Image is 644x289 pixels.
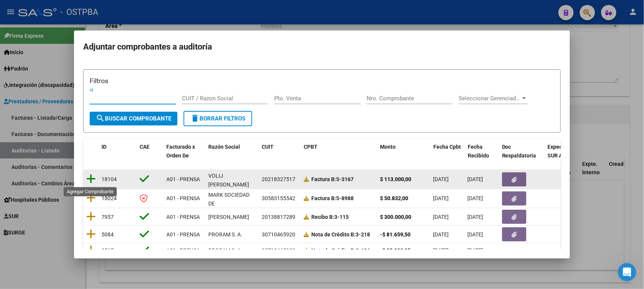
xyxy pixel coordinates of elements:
span: Fecha Recibido [468,144,489,159]
span: Borrar Filtros [190,115,245,122]
span: Seleccionar Gerenciador [459,95,521,102]
span: Expediente SUR Asociado [548,144,582,159]
mat-icon: search [96,114,105,123]
datatable-header-cell: CAE [137,139,163,164]
datatable-header-cell: Fecha Cpbt [430,139,465,164]
span: 30710465920 [262,231,295,238]
datatable-header-cell: Razón Social [205,139,259,164]
datatable-header-cell: Doc Respaldatoria [499,139,545,164]
span: [DATE] [433,214,449,220]
span: [DATE] [433,247,449,254]
span: ID [101,144,106,150]
span: Factura B: [311,176,336,182]
span: Factura B: [311,195,336,201]
datatable-header-cell: ID [98,139,137,164]
strong: $ 300.000,00 [380,214,411,220]
button: Buscar Comprobante [90,112,177,125]
span: 30710465920 [262,247,295,254]
span: Recibo B: [311,214,334,220]
span: Razón Social [208,144,240,150]
strong: 3-115 [311,214,349,220]
div: MARK SOCIEDAD DE RESPONSABILIDAD LIMITADA [208,191,256,225]
span: [DATE] [468,231,483,238]
span: 5084 [101,231,114,238]
span: 7957 [101,214,114,220]
span: Doc Respaldatoria [502,144,536,159]
span: 3567 [101,247,114,254]
span: CAE [140,144,150,150]
span: Facturado x Orden De [166,144,195,159]
datatable-header-cell: CUIT [259,139,301,164]
span: 30583155542 [262,195,295,201]
button: Borrar Filtros [184,111,252,126]
div: PRORAM S. A. [208,246,242,255]
span: [DATE] [433,195,449,201]
span: 18104 [101,176,117,182]
span: [DATE] [468,214,483,220]
span: A01 - PRENSA [166,176,200,182]
iframe: Intercom live chat [618,263,636,281]
datatable-header-cell: Facturado x Orden De [163,139,205,164]
span: Buscar Comprobante [96,115,171,122]
strong: -$ 25.382,25 [380,247,411,254]
div: VOLIJ [PERSON_NAME] [208,172,256,189]
span: A01 - PRENSA [166,195,200,201]
span: CUIT [262,144,274,150]
strong: 5-3167 [311,176,354,182]
datatable-header-cell: Monto [377,139,430,164]
span: Nota de Crédito B: [311,231,356,238]
datatable-header-cell: Fecha Recibido [465,139,499,164]
div: PRORAM S. A. [208,230,242,239]
span: [DATE] [468,176,483,182]
datatable-header-cell: Expediente SUR Asociado [545,139,587,164]
div: [PERSON_NAME] [208,213,249,222]
span: A01 - PRENSA [166,231,200,238]
span: Fecha Cpbt [433,144,461,150]
span: Monto [380,144,396,150]
strong: -$ 81.659,50 [380,231,411,238]
span: Nota de Crédito B: [311,247,356,254]
strong: 5-8988 [311,195,354,201]
span: A01 - PRENSA [166,247,200,254]
span: [DATE] [433,176,449,182]
span: A01 - PRENSA [166,214,200,220]
h2: Adjuntar comprobantes a auditoría [83,40,561,54]
span: [DATE] [433,231,449,238]
span: [DATE] [468,247,483,254]
strong: 3-196 [311,247,370,254]
strong: $ 113.000,00 [380,176,411,182]
span: 20218327517 [262,176,295,182]
mat-icon: delete [190,114,200,123]
span: CPBT [304,144,317,150]
strong: 3-218 [311,231,370,238]
span: 18024 [101,195,117,201]
strong: $ 50.832,00 [380,195,408,201]
span: [DATE] [468,195,483,201]
h3: Filtros [90,76,554,86]
span: 20138817289 [262,214,295,220]
datatable-header-cell: CPBT [301,139,377,164]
